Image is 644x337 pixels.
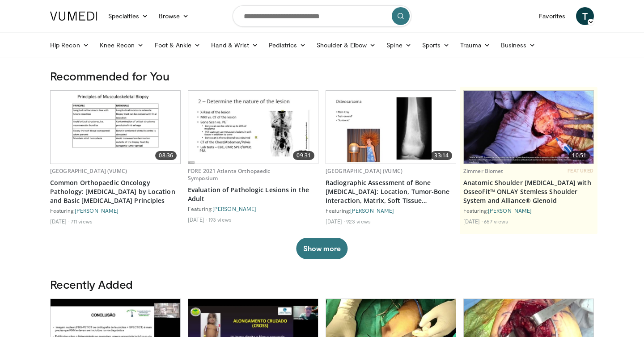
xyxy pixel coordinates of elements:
a: Browse [153,7,195,25]
a: [GEOGRAPHIC_DATA] (VUMC) [50,167,127,175]
a: 10:51 [464,91,593,164]
a: Anatomic Shoulder [MEDICAL_DATA] with OsseoFit™ ONLAY Stemless Shoulder System and Alliance® Glenoid [463,178,594,205]
a: Shoulder & Elbow [311,36,381,54]
a: Pediatrics [263,36,311,54]
a: [PERSON_NAME] [75,207,119,214]
a: Specialties [103,7,153,25]
a: 09:31 [188,91,318,164]
span: 08:36 [155,151,177,160]
a: [PERSON_NAME] [350,207,394,214]
div: Featuring: [326,207,456,214]
span: 33:14 [431,151,452,160]
li: [DATE] [188,216,207,223]
a: [GEOGRAPHIC_DATA] (VUMC) [326,167,402,175]
a: 33:14 [326,91,456,164]
span: 10:51 [568,151,590,160]
div: Featuring: [188,205,318,212]
div: Featuring: [50,207,181,214]
li: 193 views [208,216,232,223]
a: Knee Recon [94,36,149,54]
li: [DATE] [326,218,345,225]
li: [DATE] [463,218,483,225]
li: 657 views [484,218,508,225]
a: [PERSON_NAME] [488,207,532,214]
a: Spine [381,36,416,54]
h3: Recommended for You [50,69,594,83]
a: Business [496,36,541,54]
img: ced51d77-eb90-4bb4-9f62-63b7d57146a7.620x360_q85_upscale.jpg [188,91,318,164]
a: Trauma [455,36,496,54]
a: 08:36 [51,91,180,164]
a: Hand & Wrist [206,36,263,54]
div: Featuring: [463,207,594,214]
a: Evaluation of Pathologic Lesions in the Adult [188,185,318,203]
h3: Recently Added [50,277,594,291]
img: VuMedi Logo [50,12,97,21]
span: FEATURED [568,168,594,174]
a: T [576,7,594,25]
a: FORE 2021 Atlanta Orthopaedic Symposium [188,167,270,182]
button: Show more [296,238,347,259]
span: 09:31 [293,151,314,160]
img: dd506d71-09bb-4006-8a40-1977b092a07b.620x360_q85_upscale.jpg [51,91,180,164]
li: [DATE] [50,218,69,225]
li: 711 views [71,218,93,225]
a: Radiographic Assessment of Bone [MEDICAL_DATA]: Location, Tumor-Bone Interaction, Matrix, Soft Ti... [326,178,456,205]
a: Hip Recon [45,36,94,54]
img: 68921608-6324-4888-87da-a4d0ad613160.620x360_q85_upscale.jpg [464,91,593,164]
img: 6fe807fa-f607-4f12-930c-2836b3ee9fb9.620x360_q85_upscale.jpg [326,91,456,164]
li: 923 views [346,218,371,225]
a: Favorites [534,7,571,25]
a: Zimmer Biomet [463,167,504,175]
a: Sports [417,36,455,54]
a: Foot & Ankle [149,36,206,54]
a: [PERSON_NAME] [212,206,256,212]
a: Common Orthopaedic Oncology Pathology: [MEDICAL_DATA] by Location and Basic [MEDICAL_DATA] Princi... [50,178,181,205]
input: Search topics, interventions [233,5,411,27]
